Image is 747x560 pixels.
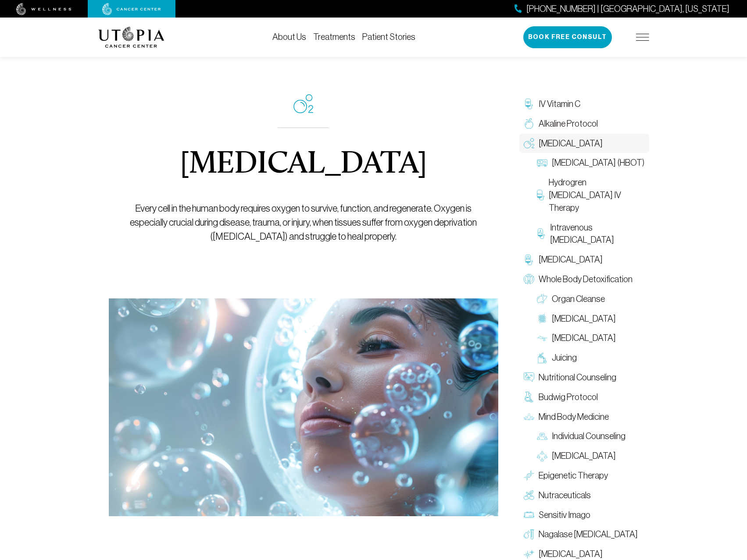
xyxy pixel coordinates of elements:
img: IV Vitamin C [524,99,534,109]
img: Juicing [537,353,547,363]
img: Nutritional Counseling [524,372,534,383]
img: Nagalase Blood Test [524,529,534,540]
span: [PHONE_NUMBER] | [GEOGRAPHIC_DATA], [US_STATE] [526,3,729,15]
a: [MEDICAL_DATA] (HBOT) [533,153,649,173]
img: Lymphatic Massage [537,333,547,344]
img: icon [293,94,313,113]
img: Mind Body Medicine [524,411,534,422]
img: logo [98,27,164,48]
span: [MEDICAL_DATA] [539,137,603,150]
a: Hydrogren [MEDICAL_DATA] IV Therapy [533,173,649,217]
a: [MEDICAL_DATA] [533,328,649,348]
a: [PHONE_NUMBER] | [GEOGRAPHIC_DATA], [US_STATE] [515,3,729,15]
a: About Us [272,32,306,42]
span: Organ Cleanse [552,293,605,305]
a: [MEDICAL_DATA] [519,250,649,269]
span: Epigenetic Therapy [539,469,608,482]
a: Nutritional Counseling [519,368,649,387]
span: Intravenous [MEDICAL_DATA] [550,221,644,247]
span: Mind Body Medicine [539,411,609,423]
img: wellness [16,3,71,15]
img: Hyperthermia [524,549,534,560]
span: [MEDICAL_DATA] [552,312,616,325]
span: IV Vitamin C [539,98,580,110]
span: [MEDICAL_DATA] [552,450,616,462]
img: Nutraceuticals [524,490,534,500]
a: Treatments [313,32,355,42]
p: Every cell in the human body requires oxygen to survive, function, and regenerate. Oxygen is espe... [129,202,478,244]
a: [MEDICAL_DATA] [533,446,649,466]
span: [MEDICAL_DATA] [552,332,616,344]
span: Whole Body Detoxification [539,273,633,286]
img: Budwig Protocol [524,392,534,402]
a: IV Vitamin C [519,94,649,114]
a: Nutraceuticals [519,486,649,505]
a: Intravenous [MEDICAL_DATA] [533,218,649,250]
a: Whole Body Detoxification [519,269,649,289]
a: Mind Body Medicine [519,407,649,427]
button: Book Free Consult [523,26,612,48]
img: cancer center [102,3,161,15]
a: Juicing [533,348,649,368]
img: Chelation Therapy [524,255,534,265]
img: Group Therapy [537,451,547,461]
span: Hydrogren [MEDICAL_DATA] IV Therapy [549,176,645,214]
img: Hyperbaric Oxygen Therapy (HBOT) [537,158,547,168]
span: Nagalase [MEDICAL_DATA] [539,528,638,541]
img: Whole Body Detoxification [524,274,534,284]
a: Alkaline Protocol [519,114,649,134]
span: [MEDICAL_DATA] (HBOT) [552,156,644,169]
a: Budwig Protocol [519,387,649,407]
img: Colon Therapy [537,313,547,324]
img: Alkaline Protocol [524,118,534,129]
a: Sensitiv Imago [519,505,649,525]
span: Juicing [552,351,577,364]
img: Epigenetic Therapy [524,470,534,481]
img: icon-hamburger [636,34,649,41]
a: [MEDICAL_DATA] [533,309,649,329]
a: Patient Stories [362,32,415,42]
span: [MEDICAL_DATA] [539,253,603,266]
span: Alkaline Protocol [539,117,598,130]
a: Organ Cleanse [533,289,649,309]
img: Intravenous Ozone Therapy [537,228,546,239]
span: Nutritional Counseling [539,371,616,384]
span: Individual Counseling [552,430,625,443]
span: Budwig Protocol [539,391,598,404]
h1: [MEDICAL_DATA] [180,149,427,181]
img: Oxygen Therapy [109,298,498,517]
img: Oxygen Therapy [524,138,534,149]
span: Sensitiv Imago [539,509,590,521]
a: Individual Counseling [533,426,649,446]
span: Nutraceuticals [539,489,591,502]
a: Nagalase [MEDICAL_DATA] [519,525,649,544]
img: Organ Cleanse [537,294,547,304]
a: [MEDICAL_DATA] [519,134,649,153]
img: Hydrogren Peroxide IV Therapy [537,190,544,200]
img: Sensitiv Imago [524,510,534,520]
a: Epigenetic Therapy [519,466,649,486]
img: Individual Counseling [537,431,547,442]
